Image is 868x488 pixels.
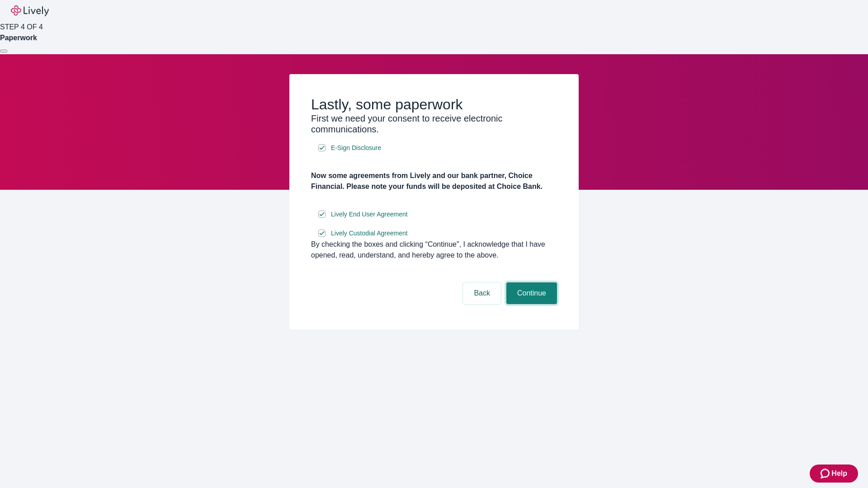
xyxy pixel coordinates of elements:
img: Lively [11,5,49,16]
svg: Zendesk support icon [821,468,831,479]
h3: First we need your consent to receive electronic communications. [311,113,557,135]
span: Help [831,468,847,479]
span: Lively End User Agreement [331,210,408,219]
h4: Now some agreements from Lively and our bank partner, Choice Financial. Please note your funds wi... [311,170,557,192]
button: Zendesk support iconHelp [810,465,858,483]
div: By checking the boxes and clicking “Continue", I acknowledge that I have opened, read, understand... [311,239,557,261]
button: Continue [506,282,557,304]
a: e-sign disclosure document [329,209,410,220]
a: e-sign disclosure document [329,142,383,154]
a: e-sign disclosure document [329,228,410,239]
span: Lively Custodial Agreement [331,229,408,238]
span: E-Sign Disclosure [331,143,381,153]
button: Back [463,282,501,304]
h2: Lastly, some paperwork [311,96,557,113]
